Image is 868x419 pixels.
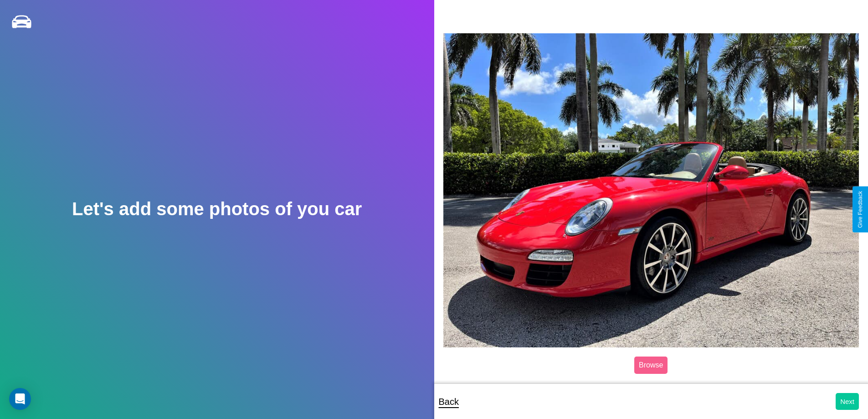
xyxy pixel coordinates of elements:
[443,33,859,347] img: posted
[836,393,859,410] button: Next
[9,388,31,410] div: Open Intercom Messenger
[72,199,362,219] h2: Let's add some photos of you car
[857,191,863,228] div: Give Feedback
[634,357,668,374] label: Browse
[439,393,459,410] p: Back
